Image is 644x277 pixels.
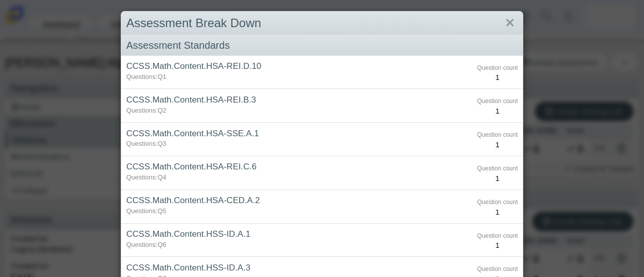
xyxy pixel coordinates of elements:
dd: 1 [477,139,518,150]
div: Questions: [126,240,474,249]
dt: Question count [477,131,518,139]
dt: Question count [477,164,518,173]
dd: 1 [477,72,518,82]
dd: 1 [477,173,518,183]
a: Q1 [157,73,166,80]
a: Q2 [157,107,166,114]
dt: Question count [477,64,518,72]
dt: Question count [477,265,518,273]
a: Q3 [157,140,166,147]
div: Questions: [126,207,474,216]
dd: 1 [477,240,518,250]
dt: Question count [477,232,518,240]
dd: 1 [477,207,518,217]
dd: 1 [477,106,518,116]
div: Assessment Standards [121,35,523,56]
a: CCSS.Math.Content.HSS-ID.A.3 [126,263,251,272]
a: Q5 [157,207,166,215]
div: Questions: [126,72,474,81]
a: Q4 [157,173,166,181]
div: Questions: [126,106,474,115]
a: CCSS.Math.Content.HSA-REI.B.3 [126,95,256,105]
a: Close [502,15,518,32]
dt: Question count [477,97,518,106]
a: CCSS.Math.Content.HSA-SSE.A.1 [126,129,259,138]
div: Questions: [126,173,474,182]
dt: Question count [477,198,518,207]
a: CCSS.Math.Content.HSA-REI.C.6 [126,162,257,171]
a: Q6 [157,241,166,248]
div: Assessment Break Down [121,12,523,35]
div: Questions: [126,139,474,148]
a: CCSS.Math.Content.HSA-REI.D.10 [126,61,261,71]
a: CCSS.Math.Content.HSA-CED.A.2 [126,196,260,205]
a: CCSS.Math.Content.HSS-ID.A.1 [126,229,251,239]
